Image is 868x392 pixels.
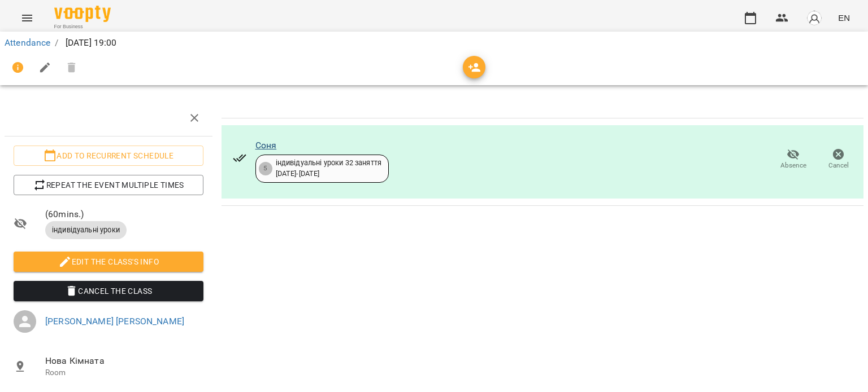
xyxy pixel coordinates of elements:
[63,36,117,50] p: [DATE] 19:00
[14,5,41,32] button: Menu
[45,316,184,327] a: [PERSON_NAME] [PERSON_NAME]
[816,144,861,175] button: Cancel
[838,12,850,24] span: EN
[23,178,194,192] span: Repeat the event multiple times
[23,255,194,268] span: Edit the class's Info
[255,140,277,151] a: Соня
[5,37,50,48] a: Attendance
[23,284,194,298] span: Cancel the class
[780,161,806,170] span: Absence
[771,144,816,175] button: Absence
[54,23,111,30] span: For Business
[55,36,58,50] li: /
[14,281,203,301] button: Cancel the class
[834,7,854,28] button: EN
[806,10,822,26] img: avatar_s.png
[23,149,194,162] span: Add to recurrent schedule
[45,367,203,378] p: Room
[14,252,203,272] button: Edit the class's Info
[828,161,849,170] span: Cancel
[14,146,203,166] button: Add to recurrent schedule
[45,208,203,221] span: ( 60 mins. )
[14,175,203,195] button: Repeat the event multiple times
[259,162,272,175] div: 5
[5,36,863,50] nav: breadcrumb
[276,158,381,179] div: індивідуальні уроки 32 заняття [DATE] - [DATE]
[54,6,111,22] img: Voopty Logo
[45,354,203,368] span: Нова Кімната
[45,225,127,235] span: індивідуальні уроки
